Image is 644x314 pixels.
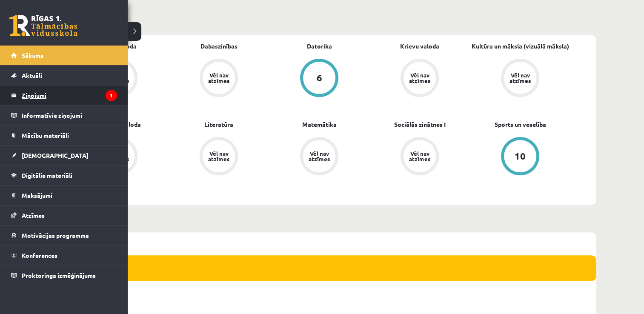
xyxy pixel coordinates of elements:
[22,231,89,239] span: Motivācijas programma
[307,151,331,162] div: Vēl nav atzīmes
[515,151,526,161] div: 10
[11,126,117,145] a: Mācību materiāli
[22,151,89,159] span: [DEMOGRAPHIC_DATA]
[22,271,96,279] span: Proktoringa izmēģinājums
[369,137,470,177] a: Vēl nav atzīmes
[169,137,269,177] a: Vēl nav atzīmes
[22,171,72,179] span: Digitālie materiāli
[11,86,117,105] a: Ziņojumi1
[369,59,470,99] a: Vēl nav atzīmes
[11,245,117,265] a: Konferences
[204,120,233,129] a: Literatūra
[470,59,570,99] a: Vēl nav atzīmes
[408,72,432,83] div: Vēl nav atzīmes
[9,15,77,36] a: Rīgas 1. Tālmācības vidusskola
[22,71,42,79] span: Aktuāli
[302,120,337,129] a: Matemātika
[408,151,432,162] div: Vēl nav atzīmes
[22,86,117,105] legend: Ziņojumi
[472,42,569,51] a: Kultūra un māksla (vizuālā māksla)
[22,211,45,219] span: Atzīmes
[207,72,231,83] div: Vēl nav atzīmes
[11,206,117,225] a: Atzīmes
[269,137,369,177] a: Vēl nav atzīmes
[11,166,117,185] a: Digitālie materiāli
[22,131,69,139] span: Mācību materiāli
[11,46,117,65] a: Sākums
[22,251,57,259] span: Konferences
[11,146,117,165] a: [DEMOGRAPHIC_DATA]
[495,120,546,129] a: Sports un veselība
[394,120,446,129] a: Sociālās zinātnes I
[307,42,332,51] a: Datorika
[11,186,117,205] a: Maksājumi
[207,151,231,162] div: Vēl nav atzīmes
[106,90,117,101] i: 1
[11,265,117,285] a: Proktoringa izmēģinājums
[51,232,596,255] div: (08.09 - 14.09)
[317,73,322,83] div: 6
[22,186,117,205] legend: Maksājumi
[400,42,439,51] a: Krievu valoda
[54,216,592,227] p: Nedēļa
[22,106,117,125] legend: Informatīvie ziņojumi
[508,72,532,83] div: Vēl nav atzīmes
[11,66,117,85] a: Aktuāli
[169,59,269,99] a: Vēl nav atzīmes
[269,59,369,99] a: 6
[11,106,117,125] a: Informatīvie ziņojumi
[54,19,592,30] p: Mācību plāns 11.b2 JK
[11,226,117,245] a: Motivācijas programma
[470,137,570,177] a: 10
[200,42,238,51] a: Dabaszinības
[22,51,43,59] span: Sākums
